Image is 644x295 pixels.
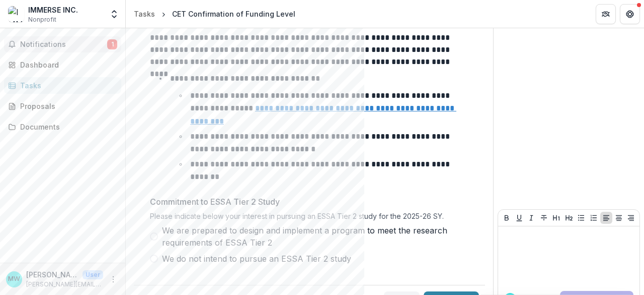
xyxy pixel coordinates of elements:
[134,9,155,19] div: Tasks
[625,212,637,224] button: Align Right
[563,212,575,224] button: Heading 2
[613,212,625,224] button: Align Center
[26,280,103,289] p: [PERSON_NAME][EMAIL_ADDRESS][DOMAIN_NAME]
[4,98,121,114] a: Proposals
[620,4,640,24] button: Get Help
[20,101,113,111] div: Proposals
[8,276,20,282] div: Misty Wilson
[596,4,616,24] button: Partners
[600,212,612,224] button: Align Left
[513,212,525,224] button: Underline
[4,77,121,94] a: Tasks
[26,269,78,280] p: [PERSON_NAME]
[4,56,121,73] a: Dashboard
[4,36,121,52] button: Notifications1
[20,122,113,132] div: Documents
[130,7,159,21] a: Tasks
[8,6,24,22] img: IMMERSE INC.
[107,4,121,24] button: Open entity switcher
[20,80,113,91] div: Tasks
[107,39,117,49] span: 1
[20,40,107,49] span: Notifications
[575,212,587,224] button: Bullet List
[107,273,119,285] button: More
[162,253,351,265] span: We do not intend to pursue an ESSA Tier 2 study
[501,212,513,224] button: Bold
[538,212,550,224] button: Strike
[4,119,121,135] a: Documents
[130,7,299,21] nav: breadcrumb
[28,15,56,24] span: Nonprofit
[20,60,113,70] div: Dashboard
[172,9,295,19] div: CET Confirmation of Funding Level
[525,212,537,224] button: Italicize
[28,5,78,15] div: IMMERSE INC.
[550,212,562,224] button: Heading 1
[588,212,600,224] button: Ordered List
[83,270,103,279] p: User
[150,196,280,208] p: Commitment to ESSA Tier 2 Study
[150,212,469,224] div: Please indicate below your interest in pursuing an ESSA Tier 2 study for the 2025-26 SY.
[162,224,469,249] span: We are prepared to design and implement a program to meet the research requirements of ESSA Tier 2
